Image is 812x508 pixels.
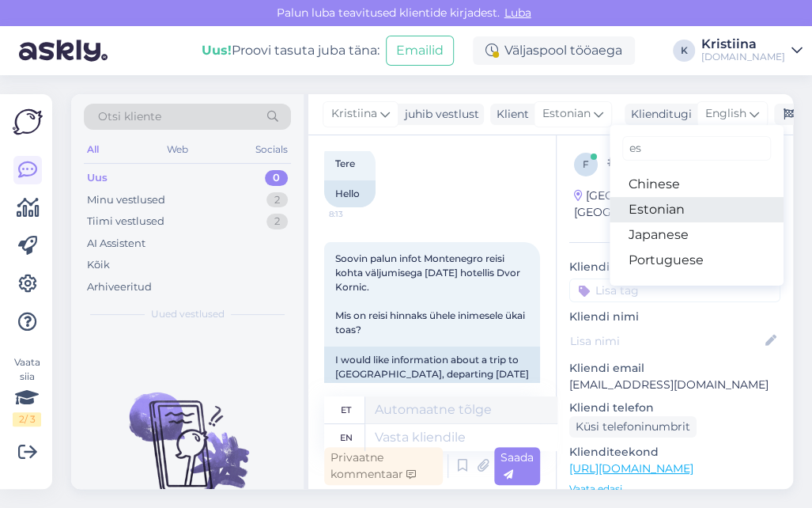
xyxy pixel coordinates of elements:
[569,309,780,325] p: Kliendi nimi
[569,360,780,377] p: Kliendi email
[71,364,304,506] img: No chats
[569,235,780,249] div: Kliendi info
[151,307,225,321] span: Uued vestlused
[341,396,351,423] div: et
[265,170,288,186] div: 0
[569,377,780,393] p: [EMAIL_ADDRESS][DOMAIN_NAME]
[87,192,165,208] div: Minu vestlused
[500,450,534,481] span: Saada
[610,172,784,197] a: Chinese
[340,424,353,451] div: en
[705,105,746,123] span: English
[574,188,765,221] div: [GEOGRAPHIC_DATA], [GEOGRAPHIC_DATA]
[610,222,784,248] a: Japanese
[87,170,108,186] div: Uus
[386,36,454,66] button: Emailid
[335,157,355,169] span: Tere
[542,105,591,123] span: Estonian
[324,347,540,445] div: I would like information about a trip to [GEOGRAPHIC_DATA], departing [DATE] at the [GEOGRAPHIC_D...
[335,252,527,336] span: Soovin palun infot Montenegro reisi kohta väljumisega [DATE] hotellis Dvor Kornic. Mis on reisi h...
[202,43,232,58] b: Uus!
[570,332,762,350] input: Lisa nimi
[398,106,479,123] div: juhib vestlust
[622,136,771,161] input: Kirjuta, millist tag'i otsid
[87,257,110,273] div: Kõik
[490,106,529,123] div: Klient
[625,106,692,123] div: Klienditugi
[98,108,161,125] span: Otsi kliente
[87,279,152,295] div: Arhiveeritud
[569,400,780,416] p: Kliendi telefon
[473,36,635,65] div: Väljaspool tööaega
[610,248,784,273] a: Portuguese
[13,355,41,426] div: Vaata siia
[13,107,43,137] img: Askly Logo
[569,259,780,275] p: Kliendi tag'id
[569,444,780,461] p: Klienditeekond
[701,38,803,63] a: Kristiina[DOMAIN_NAME]
[569,416,697,438] div: Küsi telefoninumbrit
[701,38,785,51] div: Kristiina
[569,279,780,302] input: Lisa tag
[87,214,164,229] div: Tiimi vestlused
[324,447,443,485] div: Privaatne kommentaar
[331,105,377,123] span: Kristiina
[607,153,712,172] div: # fatjeenq
[701,51,785,63] div: [DOMAIN_NAME]
[84,139,102,160] div: All
[164,139,191,160] div: Web
[569,461,693,476] a: [URL][DOMAIN_NAME]
[569,482,780,496] p: Vaata edasi ...
[500,6,536,20] span: Luba
[329,208,388,220] span: 8:13
[266,192,288,208] div: 2
[202,41,380,60] div: Proovi tasuta juba täna:
[610,197,784,222] a: Estonian
[252,139,291,160] div: Socials
[13,412,41,426] div: 2 / 3
[673,40,695,62] div: K
[266,214,288,229] div: 2
[583,158,589,170] span: f
[324,180,376,207] div: Hello
[87,236,145,252] div: AI Assistent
